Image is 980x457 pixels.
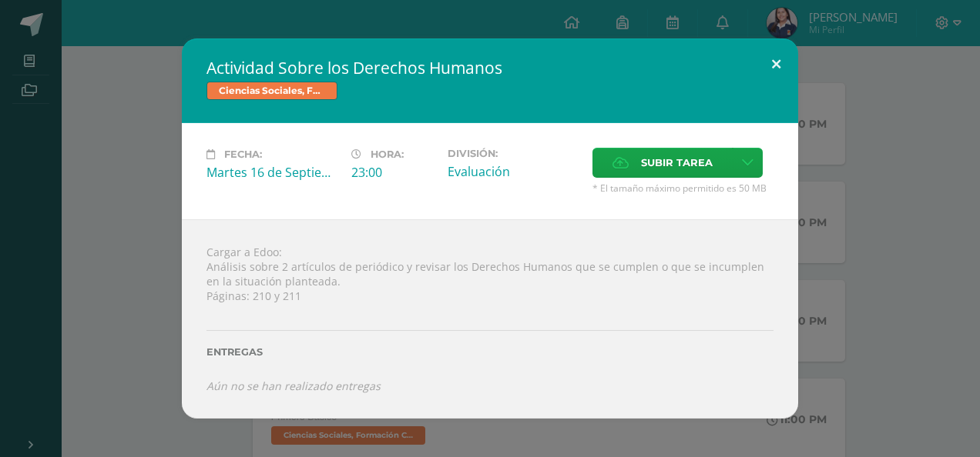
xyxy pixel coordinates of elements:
h2: Actividad Sobre los Derechos Humanos [206,57,774,78]
div: Martes 16 de Septiembre [206,164,339,181]
span: Fecha: [224,148,262,160]
div: Evaluación [448,163,580,180]
div: 23:00 [351,164,435,181]
span: Subir tarea [641,148,713,177]
i: Aún no se han realizado entregas [206,379,381,393]
label: División: [448,148,580,159]
span: Hora: [371,148,404,160]
button: Close (Esc) [754,38,798,91]
span: Ciencias Sociales, Formación Ciudadana e Interculturalidad [206,82,337,100]
label: Entregas [206,346,774,358]
span: * El tamaño máximo permitido es 50 MB [592,182,774,195]
div: Cargar a Edoo: Análisis sobre 2 artículos de periódico y revisar los Derechos Humanos que se cump... [182,219,798,419]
